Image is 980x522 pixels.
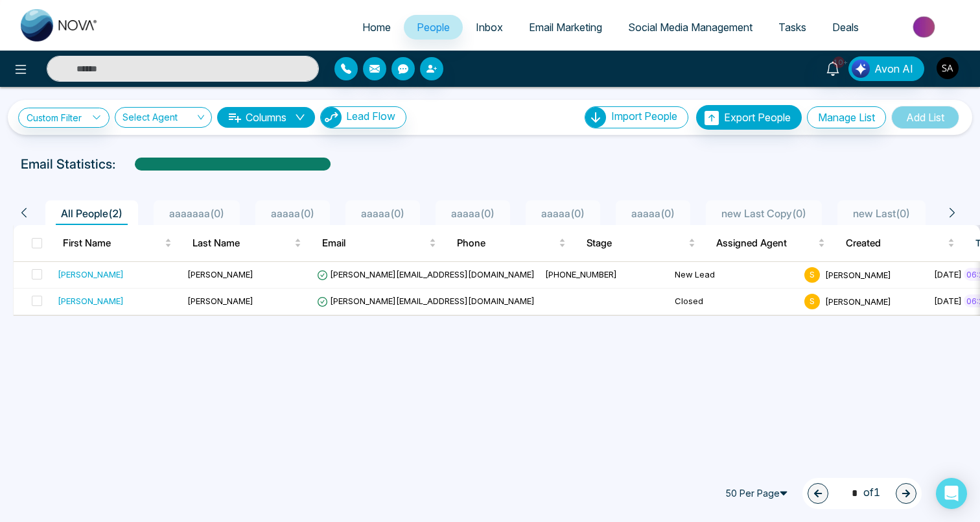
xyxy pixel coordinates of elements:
[182,225,312,261] th: Last Name
[446,207,500,220] span: aaaaa ( 0 )
[317,269,535,279] span: [PERSON_NAME][EMAIL_ADDRESS][DOMAIN_NAME]
[670,262,799,289] td: New Lead
[447,225,576,261] th: Phone
[463,15,516,40] a: Inbox
[696,105,802,130] button: Export People
[807,106,886,128] button: Manage List
[804,294,820,309] span: S
[852,60,870,78] img: Lead Flow
[611,110,677,123] span: Import People
[545,269,617,279] span: [PHONE_NUMBER]
[706,225,835,261] th: Assigned Agent
[349,15,404,40] a: Home
[848,56,924,81] button: Avon AI
[21,154,115,174] p: Email Statistics:
[21,9,99,42] img: Nova CRM Logo
[934,296,962,306] span: [DATE]
[315,106,406,128] a: Lead FlowLead Flow
[362,21,391,34] span: Home
[628,21,752,34] span: Social Media Management
[587,235,686,251] span: Stage
[312,225,447,261] th: Email
[295,112,305,123] span: down
[346,110,395,123] span: Lead Flow
[58,268,124,281] div: [PERSON_NAME]
[187,296,253,306] span: [PERSON_NAME]
[266,207,320,220] span: aaaaa ( 0 )
[878,12,972,42] img: Market-place.gif
[833,56,845,68] span: 10+
[56,207,128,220] span: All People ( 2 )
[476,21,503,34] span: Inbox
[356,207,410,220] span: aaaaa ( 0 )
[937,57,959,79] img: User Avatar
[322,235,426,251] span: Email
[817,56,848,79] a: 10+
[670,289,799,315] td: Closed
[516,15,615,40] a: Email Marketing
[615,15,765,40] a: Social Media Management
[936,478,967,509] div: Open Intercom Messenger
[804,267,820,283] span: S
[626,207,680,220] span: aaaaa ( 0 )
[825,296,891,306] span: [PERSON_NAME]
[576,225,706,261] th: Stage
[765,15,819,40] a: Tasks
[719,483,797,504] span: 50 Per Page
[716,207,811,220] span: new Last Copy ( 0 )
[536,207,590,220] span: aaaaa ( 0 )
[716,235,815,251] span: Assigned Agent
[317,296,535,306] span: [PERSON_NAME][EMAIL_ADDRESS][DOMAIN_NAME]
[835,225,965,261] th: Created
[52,225,182,261] th: First Name
[529,21,602,34] span: Email Marketing
[819,15,872,40] a: Deals
[187,269,253,279] span: [PERSON_NAME]
[164,207,229,220] span: aaaaaaa ( 0 )
[846,235,945,251] span: Created
[58,294,124,307] div: [PERSON_NAME]
[63,235,162,251] span: First Name
[192,235,292,251] span: Last Name
[934,269,962,279] span: [DATE]
[724,111,791,124] span: Export People
[874,61,913,77] span: Avon AI
[417,21,450,34] span: People
[321,107,342,128] img: Lead Flow
[18,108,110,128] a: Custom Filter
[217,107,315,128] button: Columnsdown
[778,21,806,34] span: Tasks
[848,207,915,220] span: new Last ( 0 )
[832,21,859,34] span: Deals
[825,269,891,279] span: [PERSON_NAME]
[320,106,406,128] button: Lead Flow
[844,484,880,502] span: of 1
[457,235,556,251] span: Phone
[404,15,463,40] a: People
